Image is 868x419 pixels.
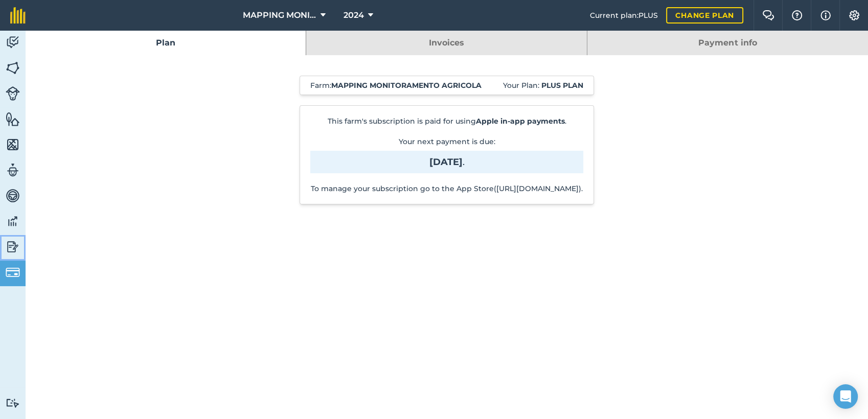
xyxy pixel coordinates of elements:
img: A question mark icon [791,10,803,20]
span: . [310,151,583,173]
img: A cog icon [848,10,860,20]
img: Two speech bubbles overlapping with the left bubble in the forefront [762,10,774,20]
strong: Apple in-app payments [476,117,565,126]
img: svg+xml;base64,PD94bWwgdmVyc2lvbj0iMS4wIiBlbmNvZGluZz0idXRmLTgiPz4KPCEtLSBHZW5lcmF0b3I6IEFkb2JlIE... [6,162,20,178]
p: To manage your subscription go to the App Store([URL][DOMAIN_NAME]). [310,183,583,194]
img: svg+xml;base64,PD94bWwgdmVyc2lvbj0iMS4wIiBlbmNvZGluZz0idXRmLTgiPz4KPCEtLSBHZW5lcmF0b3I6IEFkb2JlIE... [6,35,20,50]
img: svg+xml;base64,PD94bWwgdmVyc2lvbj0iMS4wIiBlbmNvZGluZz0idXRmLTgiPz4KPCEtLSBHZW5lcmF0b3I6IEFkb2JlIE... [6,86,20,101]
img: svg+xml;base64,PD94bWwgdmVyc2lvbj0iMS4wIiBlbmNvZGluZz0idXRmLTgiPz4KPCEtLSBHZW5lcmF0b3I6IEFkb2JlIE... [6,239,20,254]
a: Plan [26,31,306,55]
a: Change plan [666,7,743,24]
img: svg+xml;base64,PD94bWwgdmVyc2lvbj0iMS4wIiBlbmNvZGluZz0idXRmLTgiPz4KPCEtLSBHZW5lcmF0b3I6IEFkb2JlIE... [6,214,20,229]
img: svg+xml;base64,PD94bWwgdmVyc2lvbj0iMS4wIiBlbmNvZGluZz0idXRmLTgiPz4KPCEtLSBHZW5lcmF0b3I6IEFkb2JlIE... [6,265,20,280]
img: svg+xml;base64,PHN2ZyB4bWxucz0iaHR0cDovL3d3dy53My5vcmcvMjAwMC9zdmciIHdpZHRoPSI1NiIgaGVpZ2h0PSI2MC... [6,111,20,127]
div: Open Intercom Messenger [833,384,858,409]
p: Your next payment is due : [310,136,583,173]
a: Payment info [587,31,868,55]
a: Invoices [306,31,586,55]
strong: Plus plan [541,81,583,90]
span: Farm : [310,80,482,90]
strong: MAPPING MONITORAMENTO AGRICOLA [331,81,482,90]
img: fieldmargin Logo [10,7,26,24]
span: Your Plan: [503,80,583,90]
span: 2024 [344,9,364,21]
span: MAPPING MONITORAMENTO AGRICOLA [243,9,316,21]
strong: [DATE] [429,156,463,168]
img: svg+xml;base64,PD94bWwgdmVyc2lvbj0iMS4wIiBlbmNvZGluZz0idXRmLTgiPz4KPCEtLSBHZW5lcmF0b3I6IEFkb2JlIE... [6,188,20,203]
span: Current plan : PLUS [590,10,658,21]
img: svg+xml;base64,PHN2ZyB4bWxucz0iaHR0cDovL3d3dy53My5vcmcvMjAwMC9zdmciIHdpZHRoPSI1NiIgaGVpZ2h0PSI2MC... [6,137,20,152]
p: This farm's subscription is paid for using . [310,116,583,126]
img: svg+xml;base64,PD94bWwgdmVyc2lvbj0iMS4wIiBlbmNvZGluZz0idXRmLTgiPz4KPCEtLSBHZW5lcmF0b3I6IEFkb2JlIE... [6,398,20,408]
img: svg+xml;base64,PHN2ZyB4bWxucz0iaHR0cDovL3d3dy53My5vcmcvMjAwMC9zdmciIHdpZHRoPSI1NiIgaGVpZ2h0PSI2MC... [6,60,20,76]
img: svg+xml;base64,PHN2ZyB4bWxucz0iaHR0cDovL3d3dy53My5vcmcvMjAwMC9zdmciIHdpZHRoPSIxNyIgaGVpZ2h0PSIxNy... [820,9,831,21]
